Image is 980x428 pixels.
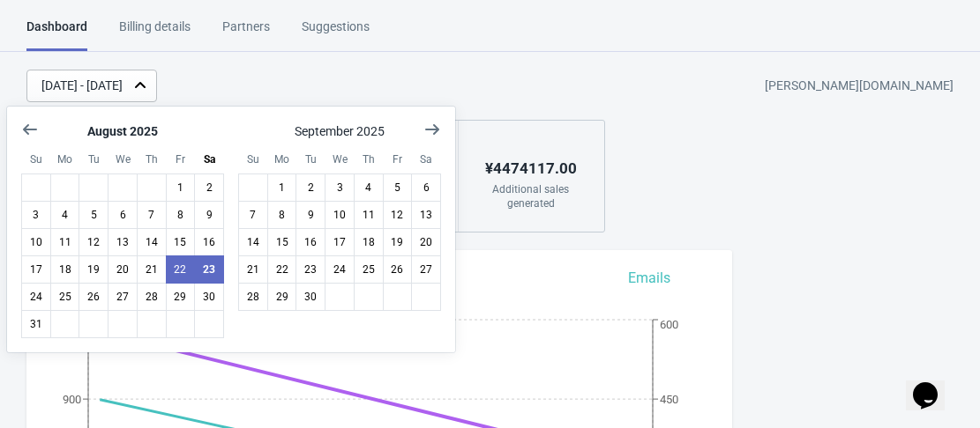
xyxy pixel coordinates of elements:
div: Tuesday [79,144,108,174]
button: September 15 2025 [267,228,297,256]
div: ¥ 4474117.00 [476,154,585,182]
button: September 24 2025 [325,255,355,284]
button: August 11 2025 [50,228,80,256]
button: August 5 2025 [79,201,108,229]
button: September 1 2025 [267,173,297,202]
button: September 6 2025 [411,173,441,202]
button: September 22 2025 [267,255,297,284]
button: September 8 2025 [267,201,297,229]
button: August 6 2025 [108,201,138,229]
div: Sunday [21,144,51,174]
div: Sunday [238,144,268,174]
div: Saturday [194,144,224,174]
button: August 4 2025 [50,201,80,229]
button: September 23 2025 [295,255,325,284]
button: September 26 2025 [383,255,413,284]
div: Friday [166,144,196,174]
div: [DATE] - [DATE] [41,77,123,95]
button: September 2 2025 [295,173,325,202]
button: August 30 2025 [194,283,224,311]
button: September 17 2025 [325,228,355,256]
div: Billing details [119,18,191,48]
div: Wednesday [108,144,138,174]
button: August 7 2025 [137,201,167,229]
button: August 15 2025 [166,228,196,256]
div: Thursday [354,144,384,174]
button: September 19 2025 [383,228,413,256]
tspan: 900 [63,393,81,406]
button: August 10 2025 [21,228,51,256]
button: August 3 2025 [21,201,51,229]
div: Wednesday [325,144,355,174]
div: Monday [50,144,80,174]
button: September 7 2025 [238,201,268,229]
div: Tuesday [295,144,325,174]
button: August 28 2025 [137,283,167,311]
button: September 14 2025 [238,228,268,256]
button: August 13 2025 [108,228,138,256]
button: September 4 2025 [354,173,384,202]
div: Monday [267,144,297,174]
button: September 13 2025 [411,201,441,229]
button: August 26 2025 [79,283,108,311]
button: August 31 2025 [21,310,51,338]
button: August 21 2025 [137,255,167,284]
button: August 20 2025 [108,255,138,284]
button: September 12 2025 [383,201,413,229]
iframe: chat widget [906,358,962,410]
div: Dashboard [26,18,87,51]
button: August 18 2025 [50,255,80,284]
button: August 29 2025 [166,283,196,311]
button: Show next month, October 2025 [416,114,448,145]
button: August 9 2025 [194,201,224,229]
button: September 18 2025 [354,228,384,256]
div: Thursday [137,144,167,174]
button: September 21 2025 [238,255,268,284]
button: September 11 2025 [354,201,384,229]
button: September 5 2025 [383,173,413,202]
button: August 1 2025 [166,173,196,202]
button: September 20 2025 [411,228,441,256]
button: August 17 2025 [21,255,51,284]
button: August 24 2025 [21,283,51,311]
button: August 8 2025 [166,201,196,229]
button: September 10 2025 [325,201,355,229]
button: September 30 2025 [295,283,325,311]
button: August 19 2025 [79,255,108,284]
div: Additional sales generated [476,182,585,210]
div: Partners [222,18,270,48]
button: Today August 23 2025 [194,255,224,284]
button: August 25 2025 [50,283,80,311]
button: August 14 2025 [137,228,167,256]
button: September 9 2025 [295,201,325,229]
div: Saturday [411,144,441,174]
div: [PERSON_NAME][DOMAIN_NAME] [765,70,954,102]
button: August 2 2025 [194,173,224,202]
button: September 28 2025 [238,283,268,311]
tspan: 450 [660,393,678,406]
div: Friday [383,144,413,174]
button: Show previous month, July 2025 [14,114,46,145]
button: September 29 2025 [267,283,297,311]
div: Suggestions [302,18,370,48]
button: August 16 2025 [194,228,224,256]
button: August 12 2025 [79,228,108,256]
button: August 22 2025 [166,255,196,284]
button: September 27 2025 [411,255,441,284]
button: August 27 2025 [108,283,138,311]
button: September 3 2025 [325,173,355,202]
button: September 25 2025 [354,255,384,284]
button: September 16 2025 [295,228,325,256]
tspan: 600 [660,318,678,331]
